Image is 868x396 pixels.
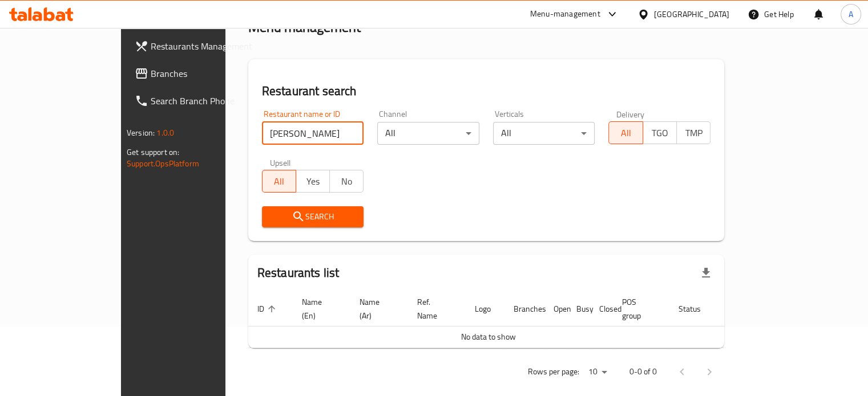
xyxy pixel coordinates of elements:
h2: Menu management [248,18,361,36]
button: All [608,121,643,144]
p: 0-0 of 0 [629,365,657,379]
th: Logo [466,292,504,326]
input: Search for restaurant name or ID.. [262,122,364,145]
div: All [493,122,595,145]
span: No data to show [461,329,516,344]
span: ID [257,302,279,316]
span: Restaurants Management [151,39,257,53]
a: Branches [126,60,266,87]
span: Yes [301,173,325,190]
a: Restaurants Management [126,32,266,60]
a: Support.OpsPlatform [127,156,199,171]
button: No [329,170,364,193]
span: All [267,173,292,190]
span: Branches [151,67,257,80]
h2: Restaurant search [262,83,710,100]
span: Search Branch Phone [151,94,257,108]
label: Delivery [616,110,645,118]
div: Rows per page: [584,364,611,381]
button: TGO [643,121,677,144]
span: Get support on: [127,145,179,160]
button: Search [262,206,364,227]
th: Open [544,292,567,326]
span: TMP [681,125,706,141]
th: Branches [504,292,544,326]
div: [GEOGRAPHIC_DATA] [654,8,729,21]
span: Search [271,210,355,224]
span: Ref. Name [417,295,452,322]
div: Export file [692,259,720,287]
span: POS group [622,295,656,322]
span: 1.0.0 [156,125,174,140]
label: Upsell [270,158,291,166]
span: Status [679,302,716,316]
span: TGO [648,125,672,141]
button: Yes [296,170,330,193]
table: enhanced table [248,292,769,348]
span: No [334,173,359,190]
span: Version: [127,125,155,140]
span: Name (Ar) [360,295,394,322]
h2: Restaurants list [257,264,339,281]
p: Rows per page: [528,365,579,379]
th: Busy [567,292,590,326]
button: All [262,170,296,193]
span: Name (En) [302,295,337,322]
span: A [849,8,853,21]
div: Menu-management [530,7,600,21]
a: Search Branch Phone [126,87,266,115]
th: Closed [590,292,613,326]
button: TMP [676,121,710,144]
div: All [377,122,479,145]
span: All [613,125,638,141]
